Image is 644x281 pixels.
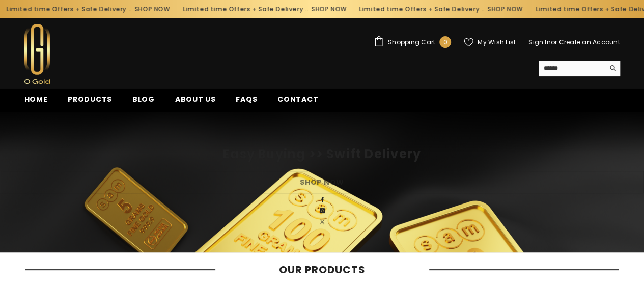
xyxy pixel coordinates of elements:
span: Products [68,94,112,105]
a: Home [14,94,58,111]
span: Shopping Cart [388,39,435,45]
img: Ogold Shop [24,24,50,84]
a: My Wish List [464,38,516,47]
span: FAQs [236,94,257,105]
span: 0 [443,37,447,48]
a: Sign In [528,38,551,46]
a: About us [165,94,226,111]
span: Our Products [215,264,429,276]
summary: Search [539,61,620,76]
a: SHOP NOW [36,4,71,15]
a: FAQs [226,94,267,111]
div: Limited time Offers + Safe Delivery .. [431,1,607,17]
a: SHOP NOW [565,4,601,15]
a: Contact [267,94,328,111]
a: Blog [122,94,165,111]
span: Home [24,94,48,105]
a: Shopping Cart [374,36,451,48]
a: Create an Account [558,38,620,46]
span: Blog [132,94,155,105]
span: or [551,38,557,46]
a: SHOP NOW [388,4,424,15]
span: About us [175,94,216,105]
div: Limited time Offers + Safe Delivery .. [78,1,255,17]
a: Products [58,94,122,111]
button: Search [604,61,620,76]
div: Limited time Offers + Safe Delivery .. [254,1,431,17]
span: Contact [277,94,318,105]
a: SHOP NOW [212,4,248,15]
span: My Wish List [478,39,516,45]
